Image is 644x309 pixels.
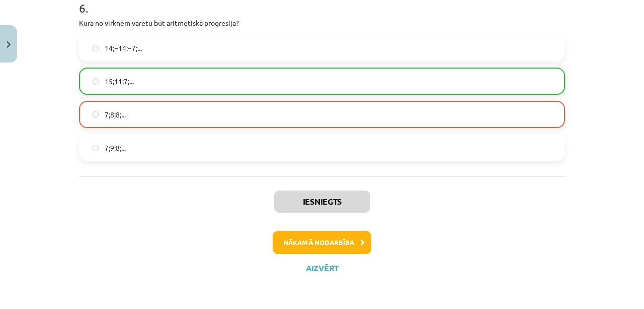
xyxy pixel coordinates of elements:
[303,263,341,273] button: Aizvērt
[105,109,126,120] span: 7;8;8;...
[92,111,99,118] input: 7;8;8;...
[7,41,11,48] img: icon-close-lesson-0947bae3869378f0d4975bcd49f059093ad1ed9edebbc8119c70593378902aed.svg
[92,45,99,51] input: 14;−14;−7;...
[105,43,142,53] span: 14;−14;−7;...
[105,76,134,87] span: 15;11;7;...
[92,145,99,151] input: 7;9;8;...
[92,78,99,85] input: 15;11;7;...
[79,18,565,28] p: Kura no virknēm varētu būt aritmētiskā progresija?
[274,191,370,213] button: Iesniegts
[273,231,371,254] button: Nākamā nodarbība
[105,143,126,153] span: 7;9;8;...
